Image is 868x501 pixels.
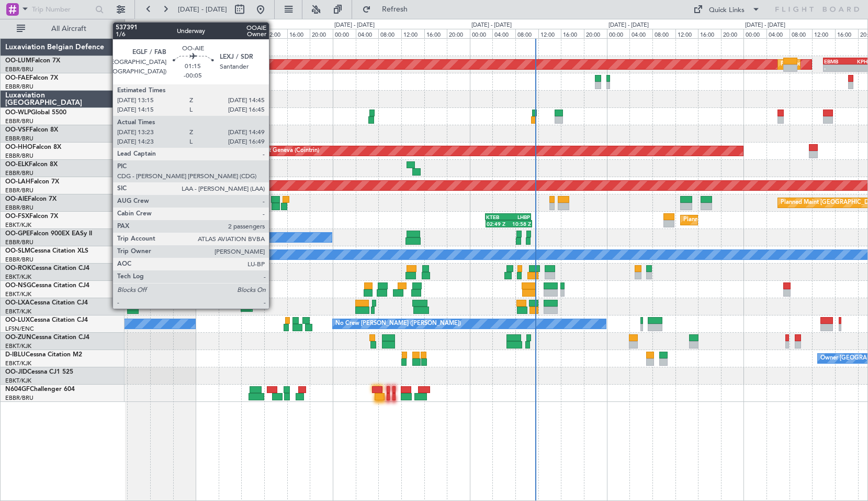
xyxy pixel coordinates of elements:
a: OO-LXACessna Citation CJ4 [5,300,88,306]
a: EBKT/KJK [5,290,31,298]
div: EBMB [824,58,847,64]
div: [DATE] - [DATE] [745,21,785,30]
a: EBBR/BRU [5,117,33,125]
button: All Aircraft [12,20,114,37]
div: 08:00 [378,29,401,38]
div: Planned Maint Geneva (Cointrin) [233,143,319,159]
span: [DATE] - [DATE] [178,5,227,14]
div: 12:00 [812,29,835,38]
div: Quick Links [709,5,745,16]
div: 16:00 [150,29,173,38]
span: Refresh [373,6,417,13]
span: OO-AIE [5,196,28,202]
div: 00:00 [470,29,493,38]
div: 12:00 [264,29,287,38]
a: EBBR/BRU [5,238,33,246]
div: 00:00 [333,29,356,38]
a: D-IBLUCessna Citation M2 [5,352,82,358]
span: OO-WLP [5,110,31,116]
a: EBKT/KJK [5,221,31,229]
a: OO-ZUNCessna Citation CJ4 [5,334,89,341]
div: Planned Maint Kortrijk-[GEOGRAPHIC_DATA] [244,299,366,314]
div: 08:00 [241,29,264,38]
a: OO-NSGCessna Citation CJ4 [5,282,89,289]
div: 20:00 [721,29,744,38]
div: 02:49 Z [487,221,509,227]
div: 16:00 [835,29,858,38]
div: 00:00 [196,29,219,38]
a: OO-ELKFalcon 8X [5,161,58,168]
span: OO-ROK [5,265,31,271]
div: 20:00 [173,29,196,38]
span: OO-VSF [5,127,29,133]
a: EBBR/BRU [5,187,33,194]
div: [DATE] - [DATE] [127,21,167,30]
a: OO-JIDCessna CJ1 525 [5,369,73,375]
span: OO-LXA [5,300,30,306]
div: AOG Maint [GEOGRAPHIC_DATA] [158,57,250,72]
div: 12:00 [127,29,150,38]
div: KTEB [486,214,508,220]
div: 20:00 [447,29,470,38]
a: OO-LUXCessna Citation CJ4 [5,317,88,323]
a: EBBR/BRU [5,66,33,73]
div: 04:00 [629,29,652,38]
span: D-IBLU [5,352,26,358]
a: EBKT/KJK [5,273,31,281]
div: 12:00 [401,29,424,38]
div: [DATE] - [DATE] [608,21,649,30]
span: OO-GPE [5,231,30,237]
div: 16:00 [424,29,447,38]
div: 00:00 [607,29,630,38]
a: EBBR/BRU [5,135,33,143]
span: OO-LAH [5,179,30,185]
a: OO-FAEFalcon 7X [5,75,58,81]
a: EBBR/BRU [5,83,33,91]
a: OO-FSXFalcon 7X [5,213,58,220]
span: OO-NSG [5,282,31,289]
div: 20:00 [584,29,607,38]
div: 00:00 [743,29,766,38]
div: 10:58 Z [509,221,531,227]
input: Trip Number [32,2,92,17]
a: EBBR/BRU [5,394,33,402]
div: - [824,65,847,71]
div: [DATE] - [DATE] [334,21,375,30]
div: 04:00 [492,29,515,38]
span: All Aircraft [27,25,110,32]
div: [DATE] - [DATE] [471,21,512,30]
span: OO-FSX [5,213,29,220]
div: 16:00 [287,29,310,38]
span: OO-LUX [5,317,30,323]
a: LFSN/ENC [5,325,34,333]
span: OO-ELK [5,161,29,168]
a: OO-LAHFalcon 7X [5,179,59,185]
a: OO-LUMFalcon 7X [5,58,60,64]
button: Refresh [357,1,420,18]
a: EBBR/BRU [5,256,33,264]
div: LHBP [508,214,530,220]
span: OO-JID [5,369,27,375]
span: OO-SLM [5,248,30,254]
span: OO-HHO [5,144,32,150]
a: EBKT/KJK [5,377,31,385]
a: EBBR/BRU [5,169,33,177]
a: EBKT/KJK [5,342,31,350]
div: 08:00 [790,29,813,38]
a: N604GFChallenger 604 [5,386,75,393]
span: N604GF [5,386,30,393]
a: EBBR/BRU [5,204,33,212]
div: 04:00 [766,29,790,38]
div: 04:00 [356,29,379,38]
a: OO-SLMCessna Citation XLS [5,248,88,254]
button: Quick Links [688,1,765,18]
a: OO-HHOFalcon 8X [5,144,61,150]
div: 16:00 [561,29,584,38]
a: OO-WLPGlobal 5500 [5,110,66,116]
div: 16:00 [698,29,721,38]
div: 12:00 [675,29,698,38]
a: OO-GPEFalcon 900EX EASy II [5,231,92,237]
div: [DATE] - [DATE] [197,21,238,30]
div: 20:00 [310,29,333,38]
a: EBBR/BRU [5,152,33,160]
